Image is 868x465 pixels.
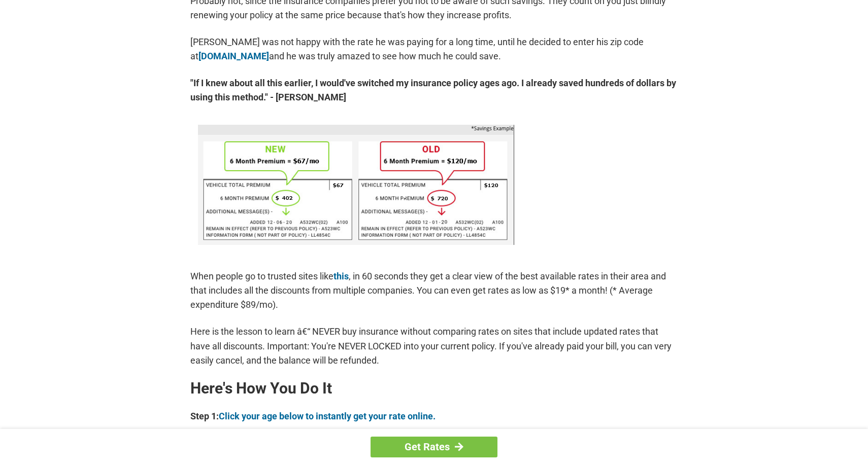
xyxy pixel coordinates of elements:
p: Here is the lesson to learn â€“ NEVER buy insurance without comparing rates on sites that include... [190,325,678,367]
a: this [333,271,349,281]
img: savings [198,125,514,245]
p: When people go to trusted sites like , in 60 seconds they get a clear view of the best available ... [190,269,678,312]
h2: Here's How You Do It [190,380,678,397]
a: Click your age below to instantly get your rate online. [219,411,436,421]
p: [PERSON_NAME] was not happy with the rate he was paying for a long time, until he decided to ente... [190,35,678,63]
a: [DOMAIN_NAME] [198,51,269,61]
b: Step 1: [190,411,219,421]
strong: "If I knew about all this earlier, I would've switched my insurance policy ages ago. I already sa... [190,76,678,104]
a: Get Rates [371,437,497,457]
